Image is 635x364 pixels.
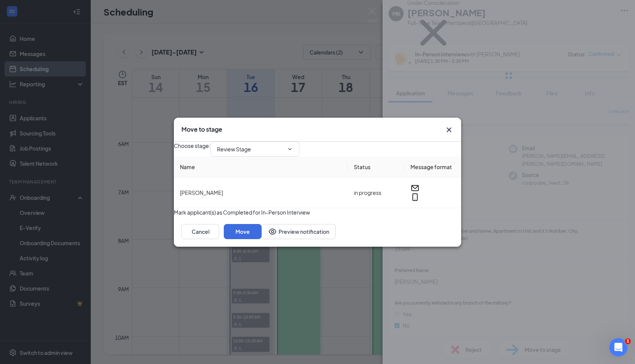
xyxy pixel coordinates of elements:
span: [PERSON_NAME] [180,189,223,196]
svg: Email [410,184,420,193]
td: in progress [348,177,404,208]
svg: Cross [444,125,454,134]
th: Name [174,157,348,177]
svg: MobileSms [410,193,420,202]
svg: Eye [268,227,277,236]
button: Close [444,125,454,134]
th: Message format [404,157,461,177]
svg: ChevronDown [287,146,293,152]
th: Status [348,157,404,177]
span: 1 [625,338,631,344]
button: Cancel [181,224,219,239]
button: Preview notificationEye [262,224,336,239]
h3: Move to stage [181,125,222,134]
span: Mark applicant(s) as Completed for In-Person Interview [174,208,310,216]
span: Choose stage : [174,142,211,157]
iframe: Intercom live chat [609,338,627,356]
button: Move [224,224,262,239]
